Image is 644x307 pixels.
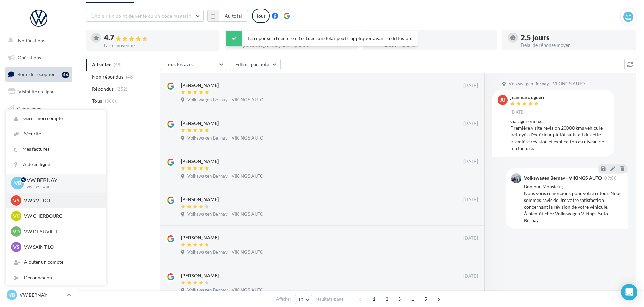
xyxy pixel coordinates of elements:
span: Volkswagen Bernay - VIKINGS AUTO [187,287,263,294]
span: Tous les avis [166,61,193,67]
p: VW CHERBOURG [24,213,98,219]
div: Garage sérieux. Première visite révision 20000 kms véhicule nettoyé a l'extérieur plutôt satisfai... [510,118,609,152]
button: 10 [295,295,312,304]
div: Délai de réponse moyen [521,43,631,48]
span: Campagnes [17,105,41,111]
span: Volkswagen Bernay - VIKINGS AUTO [187,173,263,179]
div: 84 % [382,34,492,41]
div: [PERSON_NAME] [181,158,219,165]
span: VD [13,228,20,235]
button: Notifications [4,34,71,48]
span: 3 [394,294,405,304]
a: Campagnes DataOnDemand [4,191,74,211]
a: Aide en ligne [6,157,106,172]
span: [DATE] [463,159,478,165]
div: Déconnexion [6,270,106,285]
div: Note moyenne [104,43,214,48]
span: VY [13,197,20,204]
a: Mes factures [6,142,106,157]
span: Boîte de réception [17,71,56,77]
span: (300) [105,98,116,104]
div: Tous [252,9,270,23]
div: [PERSON_NAME] [181,196,219,203]
span: VB [9,291,15,298]
span: ... [407,294,418,304]
p: VW BERNAY [20,291,64,298]
div: [PERSON_NAME] [181,82,219,89]
span: Volkswagen Bernay - VIKINGS AUTO [187,211,263,217]
span: [DATE] [463,197,478,203]
a: Boîte de réception46 [4,67,74,82]
span: Non répondus [92,73,123,80]
span: Tous [92,98,102,104]
span: Notifications [18,38,45,43]
span: résultats/page [316,296,344,302]
p: VW BERNAY [27,176,95,184]
a: Médiathèque [4,135,74,149]
div: jeanmarc uguen [510,95,544,100]
div: Taux de réponse [382,43,492,48]
span: Choisir un point de vente ou un code magasin [91,13,191,19]
div: [PERSON_NAME] [181,272,219,279]
div: La réponse a bien été effectuée, un délai peut s’appliquer avant la diffusion. [226,31,418,46]
div: [PERSON_NAME] [181,234,219,241]
span: 10 [298,297,304,302]
div: Ajouter un compte [6,254,106,270]
a: Gérer mon compte [6,111,106,126]
div: 46 [62,72,69,78]
span: 09:08 [604,176,617,180]
span: Opérations [18,55,41,60]
span: [DATE] [510,109,525,115]
span: VB [14,179,21,187]
div: 4.7 [104,34,214,42]
span: (252) [116,86,128,92]
span: Visibilité en ligne [18,89,54,94]
div: Volkswagen Bernay - VIKINGS AUTO [524,176,602,180]
p: VW SAINT-LO [24,244,98,250]
span: 2 [382,294,392,304]
button: Tous les avis [160,59,227,70]
button: Choisir un point de vente ou un code magasin [86,10,204,22]
button: Filtrer par note [230,59,281,70]
span: [DATE] [463,235,478,241]
span: 1 [369,294,379,304]
a: Calendrier [4,152,74,166]
p: VW DEAUVILLE [24,228,98,235]
p: VW YVETOT [24,197,98,204]
span: (48) [126,74,135,80]
span: [DATE] [463,83,478,89]
span: VS [13,244,19,250]
a: Contacts [4,118,74,132]
span: Volkswagen Bernay - VIKINGS AUTO [187,135,263,141]
button: Au total [207,10,248,22]
span: Volkswagen Bernay - VIKINGS AUTO [187,97,263,103]
div: Bonjour Monsieur, Nous vous remercions pour votre retour. Nous sommes ravis de lire votre satisfa... [524,183,622,224]
a: PLV et print personnalisable [4,168,74,188]
span: Afficher [276,296,291,302]
a: Opérations [4,51,74,65]
span: ju [500,97,505,103]
span: 5 [420,294,431,304]
a: Sécurité [6,126,106,142]
div: Open Intercom Messenger [621,284,637,300]
a: Visibilité en ligne [4,85,74,99]
span: Volkswagen Bernay - VIKINGS AUTO [509,81,585,87]
span: Répondus [92,86,114,92]
div: [PERSON_NAME] [181,120,219,127]
span: Volkswagen Bernay - VIKINGS AUTO [187,249,263,255]
a: VB VW BERNAY [5,288,72,301]
div: 2,5 jours [521,34,631,41]
p: vw-ber-vau [27,184,95,190]
span: [DATE] [463,273,478,279]
span: VC [13,213,20,219]
span: [DATE] [463,121,478,127]
a: Campagnes [4,101,74,116]
button: Au total [219,10,248,22]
